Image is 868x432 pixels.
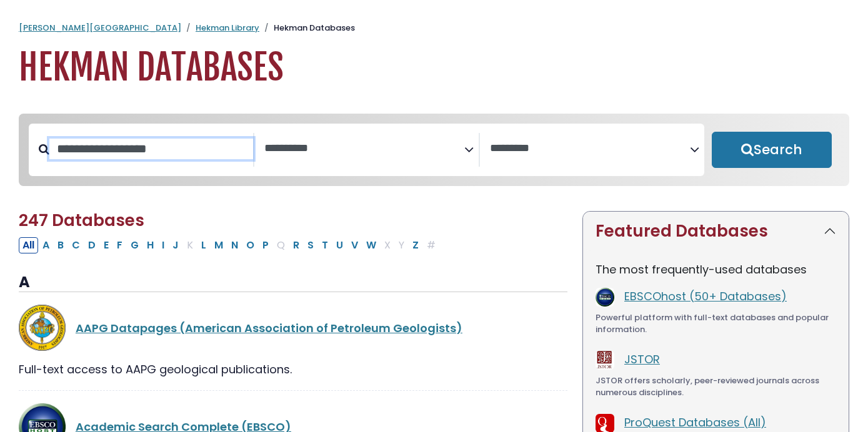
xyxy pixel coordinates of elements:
[169,237,182,253] button: Filter Results J
[100,237,112,253] button: Filter Results E
[19,361,567,378] div: Full-text access to AAPG geological publications.
[211,237,227,253] button: Filter Results M
[19,114,849,186] nav: Search filters
[39,237,53,253] button: Filter Results A
[624,288,787,304] a: EBSCOhost (50+ Databases)
[54,237,67,253] button: Filter Results B
[596,261,836,278] p: The most frequently-used databases
[143,237,157,253] button: Filter Results H
[259,22,355,34] li: Hekman Databases
[304,237,317,253] button: Filter Results S
[19,237,38,253] button: All
[158,237,168,253] button: Filter Results I
[68,237,84,253] button: Filter Results C
[197,237,210,253] button: Filter Results L
[490,142,690,155] textarea: Search
[583,212,849,251] button: Featured Databases
[84,237,99,253] button: Filter Results D
[264,142,464,155] textarea: Search
[712,132,832,168] button: Submit for Search Results
[227,237,242,253] button: Filter Results N
[318,237,332,253] button: Filter Results T
[289,237,303,253] button: Filter Results R
[19,209,144,232] span: 247 Databases
[259,237,272,253] button: Filter Results P
[113,237,126,253] button: Filter Results F
[347,237,362,253] button: Filter Results V
[624,415,766,430] a: ProQuest Databases (All)
[127,237,142,253] button: Filter Results G
[624,351,660,367] a: JSTOR
[19,47,849,89] h1: Hekman Databases
[76,320,462,336] a: AAPG Datapages (American Association of Petroleum Geologists)
[362,237,380,253] button: Filter Results W
[596,312,836,336] div: Powerful platform with full-text databases and popular information.
[332,237,347,253] button: Filter Results U
[596,375,836,399] div: JSTOR offers scholarly, peer-reviewed journals across numerous disciplines.
[242,237,258,253] button: Filter Results O
[19,22,181,34] a: [PERSON_NAME][GEOGRAPHIC_DATA]
[49,139,253,159] input: Search database by title or keyword
[196,22,259,34] a: Hekman Library
[19,237,441,252] div: Alpha-list to filter by first letter of database name
[19,22,849,34] nav: breadcrumb
[409,237,422,253] button: Filter Results Z
[19,273,567,292] h3: A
